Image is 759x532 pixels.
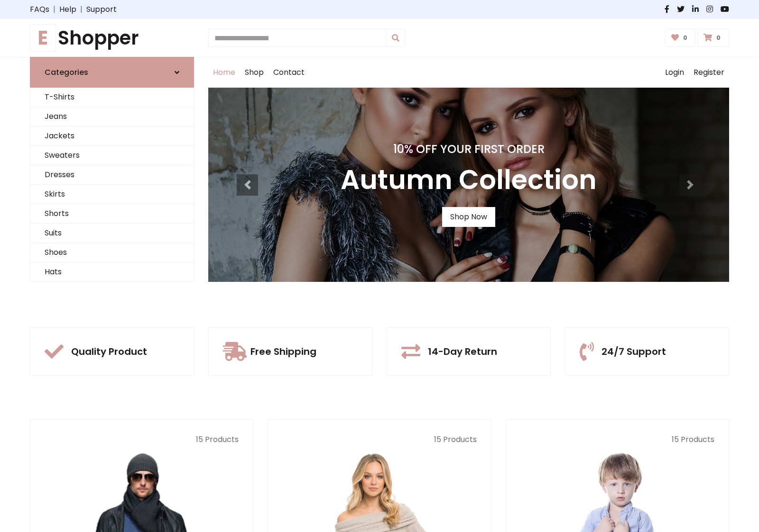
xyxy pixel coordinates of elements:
span: | [76,4,86,15]
span: | [49,4,59,15]
a: EShopper [30,27,194,49]
h3: Autumn Collection [341,164,597,196]
a: Register [689,57,729,88]
a: Home [208,57,240,88]
a: Shoes [30,243,194,262]
h5: Free Shipping [250,346,316,357]
span: 0 [681,34,690,42]
h5: 24/7 Support [602,346,666,357]
span: E [30,24,56,52]
a: Contact [268,57,309,88]
h5: 14-Day Return [428,346,497,357]
a: Hats [30,262,194,282]
a: Support [86,4,117,15]
a: Login [660,57,689,88]
a: Sweaters [30,146,194,165]
a: Dresses [30,165,194,185]
a: Categories [30,57,194,88]
h4: 10% Off Your First Order [341,143,597,156]
span: 0 [714,34,723,42]
a: Jackets [30,126,194,146]
a: Help [59,4,76,15]
a: Shorts [30,204,194,224]
a: Suits [30,224,194,243]
a: Shop Now [442,207,495,227]
p: 15 Products [520,434,714,445]
p: 15 Products [45,434,239,445]
a: Jeans [30,107,194,126]
p: 15 Products [282,434,476,445]
h5: Quality Product [71,346,147,357]
a: 0 [697,29,729,47]
a: Skirts [30,185,194,204]
a: T-Shirts [30,88,194,107]
h6: Categories [45,68,88,77]
a: Shop [240,57,268,88]
a: FAQs [30,4,49,15]
a: 0 [665,29,696,47]
h1: Shopper [30,27,194,49]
